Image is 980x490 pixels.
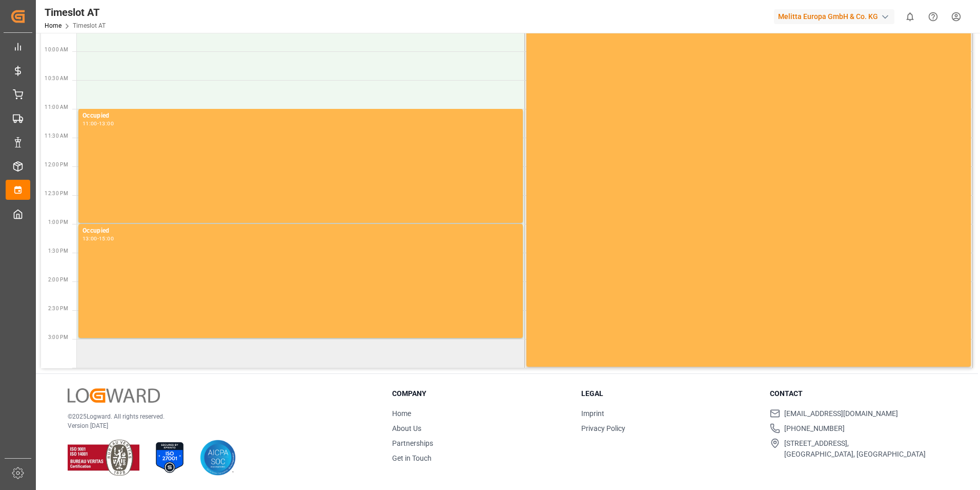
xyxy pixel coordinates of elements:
[200,440,236,476] img: AICPA SOC
[48,277,68,282] span: 2:00 PM
[774,9,894,24] div: Melitta Europa GmbH & Co. KG
[784,438,926,460] span: [STREET_ADDRESS], [GEOGRAPHIC_DATA], [GEOGRAPHIC_DATA]
[392,454,432,462] a: Get in Touch
[152,440,188,476] img: ISO 27001 Certification
[899,5,922,28] button: show 0 new notifications
[581,388,758,399] h3: Legal
[83,226,519,236] div: Occupied
[45,76,68,81] span: 10:30 AM
[48,248,68,254] span: 1:30 PM
[68,440,139,476] img: ISO 9001 & ISO 14001 Certification
[922,5,945,28] button: Help Center
[99,121,114,126] div: 13:00
[83,236,97,241] div: 13:00
[48,306,68,311] span: 2:30 PM
[392,439,433,447] a: Partnerships
[68,421,366,430] p: Version [DATE]
[784,423,845,434] span: [PHONE_NUMBER]
[68,412,366,421] p: © 2025 Logward. All rights reserved.
[45,133,68,139] span: 11:30 AM
[45,104,68,110] span: 11:00 AM
[581,409,604,418] a: Imprint
[68,388,160,403] img: Logward Logo
[97,121,99,126] div: -
[45,162,68,167] span: 12:00 PM
[581,424,625,432] a: Privacy Policy
[99,236,114,241] div: 15:00
[770,388,946,399] h3: Contact
[774,7,899,26] button: Melitta Europa GmbH & Co. KG
[392,424,421,432] a: About Us
[392,388,568,399] h3: Company
[97,236,99,241] div: -
[45,22,62,29] a: Home
[392,409,411,418] a: Home
[45,191,68,196] span: 12:30 PM
[784,408,898,419] span: [EMAIL_ADDRESS][DOMAIN_NAME]
[83,121,97,126] div: 11:00
[45,47,68,52] span: 10:00 AM
[48,219,68,225] span: 1:00 PM
[45,5,106,20] div: Timeslot AT
[83,111,519,121] div: Occupied
[48,334,68,340] span: 3:00 PM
